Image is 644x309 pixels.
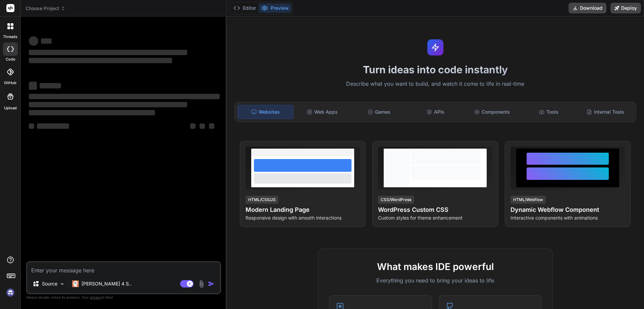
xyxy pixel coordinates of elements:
[378,205,492,215] h4: WordPress Custom CSS
[295,105,350,119] div: Web Apps
[610,3,641,13] button: Deploy
[465,105,520,119] div: Components
[29,94,220,99] span: ‌
[352,105,407,119] div: Games
[190,123,196,129] span: ‌
[378,215,492,221] p: Custom styles for theme enhancement
[511,196,546,204] div: HTML/Webflow
[29,82,37,90] span: ‌
[29,102,187,107] span: ‌
[3,34,17,40] label: threads
[6,56,15,62] label: code
[59,281,65,287] img: Pick Models
[246,196,278,204] div: HTML/CSS/JS
[237,105,293,119] div: Websites
[259,3,291,13] button: Preview
[511,205,625,215] h4: Dynamic Webflow Component
[329,276,542,284] p: Everything you need to bring your ideas to life
[29,50,187,55] span: ‌
[72,280,79,287] img: Claude 4 Sonnet
[521,105,577,119] div: Tools
[29,110,155,115] span: ‌
[329,260,542,274] h2: What makes IDE powerful
[569,3,606,13] button: Download
[41,38,52,44] span: ‌
[209,123,214,129] span: ‌
[42,280,57,287] p: Source
[26,294,221,301] p: Always double-check its answers. Your in Bind
[29,58,172,63] span: ‌
[511,215,625,221] p: Interactive components with animations
[230,80,640,88] p: Describe what you want to build, and watch it come to life in real-time
[29,123,34,129] span: ‌
[246,205,360,215] h4: Modern Landing Page
[208,280,215,287] img: icon
[231,3,259,13] button: Editor
[378,196,414,204] div: CSS/WordPress
[230,64,640,76] h1: Turn ideas into code instantly
[29,36,38,46] span: ‌
[198,280,205,288] img: attachment
[408,105,463,119] div: APIs
[25,5,65,12] span: Choose Project
[4,105,17,111] label: Upload
[578,105,633,119] div: Internal Tools
[90,295,102,299] span: privacy
[40,83,61,88] span: ‌
[200,123,205,129] span: ‌
[37,123,69,129] span: ‌
[246,215,360,221] p: Responsive design with smooth interactions
[82,280,131,287] p: [PERSON_NAME] 4 S..
[5,287,16,298] img: signin
[4,80,16,86] label: GitHub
